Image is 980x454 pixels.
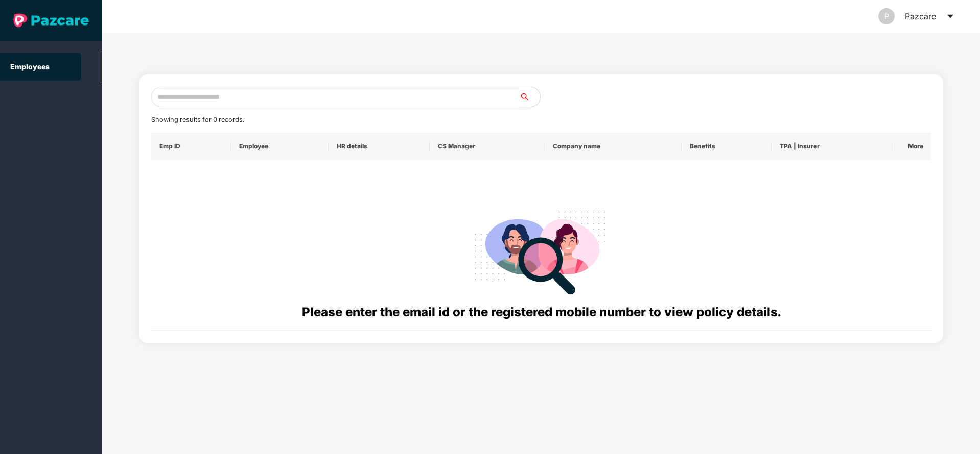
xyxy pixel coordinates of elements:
[302,305,781,319] span: Please enter the email id or the registered mobile number to view policy details.
[519,93,540,101] span: search
[468,199,615,302] img: svg+xml;base64,PHN2ZyB4bWxucz0iaHR0cDovL3d3dy53My5vcmcvMjAwMC9zdmciIHdpZHRoPSIyODgiIGhlaWdodD0iMj...
[772,133,892,160] th: TPA | Insurer
[151,133,231,160] th: Emp ID
[151,116,244,123] span: Showing results for 0 records.
[946,12,954,20] span: caret-down
[329,133,429,160] th: HR details
[682,133,772,160] th: Benefits
[884,8,889,24] span: P
[430,133,545,160] th: CS Manager
[519,87,541,107] button: search
[545,133,682,160] th: Company name
[892,133,931,160] th: More
[10,62,50,71] a: Employees
[231,133,329,160] th: Employee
